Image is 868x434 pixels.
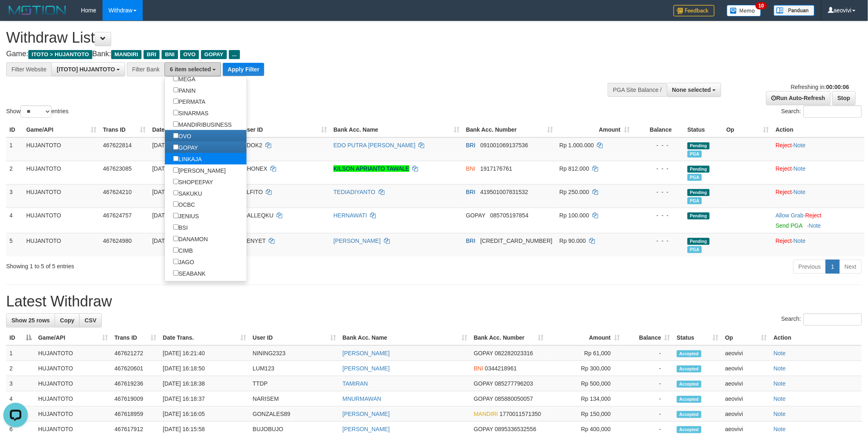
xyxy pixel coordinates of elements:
[826,84,849,90] strong: 00:00:06
[6,62,51,76] div: Filter Website
[165,256,202,267] label: JAGO
[160,407,249,422] td: [DATE] 16:16:05
[674,5,715,16] img: Feedback.jpg
[103,142,132,148] span: 467622814
[774,365,786,372] a: Note
[727,5,761,16] img: Button%20Memo.svg
[165,222,196,233] label: BSI
[839,260,862,274] a: Next
[343,395,381,402] a: MNURMAWAN
[152,142,194,148] span: [DATE] 16:20:32
[165,85,204,96] label: PANIN
[173,133,178,138] input: OVO
[547,391,623,407] td: Rp 134,000
[474,365,483,372] span: BNI
[28,50,92,59] span: ITOTO > HUJANTOTO
[722,376,770,391] td: aeovivi
[152,189,194,195] span: [DATE] 16:22:42
[103,238,132,244] span: 467624980
[111,50,142,59] span: MANDIRI
[55,313,80,327] a: Copy
[333,238,381,244] a: [PERSON_NAME]
[772,122,865,137] th: Action
[636,141,681,149] div: - - -
[677,396,701,403] span: Accepted
[832,91,856,105] a: Stop
[776,189,792,195] a: Reject
[173,190,178,196] input: SAKUKU
[485,365,517,372] span: Copy 0344218961 to clipboard
[160,376,249,391] td: [DATE] 16:18:38
[160,345,249,361] td: [DATE] 16:21:40
[165,119,240,130] label: MANDIRIBUSINESS
[243,238,266,244] span: KENYET
[826,260,840,274] a: 1
[343,411,390,417] a: [PERSON_NAME]
[623,407,674,422] td: -
[165,153,210,164] label: LINKAJA
[173,87,178,93] input: PANIN
[51,62,125,76] button: [ITOTO] HUJANTOTO
[173,76,178,81] input: MEGA
[103,189,132,195] span: 467624210
[173,110,178,115] input: SINARMAS
[688,246,702,253] span: Marked by aeovivi
[180,50,199,59] span: OVO
[772,184,865,208] td: ·
[688,197,702,204] span: Marked by aeovivi
[6,208,23,233] td: 4
[688,174,702,181] span: Marked by aeovivi
[722,345,770,361] td: aeovivi
[466,165,475,172] span: BNI
[165,233,216,244] label: DANAMON
[809,222,821,229] a: Note
[229,50,240,59] span: ...
[560,142,594,148] span: Rp 1.000.000
[249,330,339,345] th: User ID: activate to sort column ascending
[608,83,667,97] div: PGA Site Balance /
[684,122,723,137] th: Status
[547,376,623,391] td: Rp 500,000
[23,233,100,256] td: HUJANTOTO
[249,391,339,407] td: NARISEM
[772,161,865,184] td: ·
[85,317,96,324] span: CSV
[480,238,553,244] span: Copy 575901012313536 to clipboard
[333,165,409,172] a: KILSON APRIANTO TAWALE
[774,411,786,417] a: Note
[6,137,23,161] td: 1
[57,66,115,73] span: [ITOTO] HUJANTOTO
[776,212,804,219] a: Allow Grab
[6,330,35,345] th: ID: activate to sort column descending
[474,426,493,432] span: GOPAY
[770,330,862,345] th: Action
[495,350,533,356] span: Copy 082282023316 to clipboard
[688,189,710,196] span: Pending
[636,188,681,196] div: - - -
[343,426,390,432] a: [PERSON_NAME]
[173,144,178,150] input: GOPAY
[804,313,862,326] input: Search:
[343,380,368,387] a: TAMIRAN
[722,361,770,376] td: aeovivi
[103,212,132,219] span: 467624757
[6,122,23,137] th: ID
[636,211,681,219] div: - - -
[677,426,701,433] span: Accepted
[223,63,264,76] button: Apply Filter
[623,330,674,345] th: Balance: activate to sort column ascending
[560,212,589,219] span: Rp 100.000
[249,345,339,361] td: NINING2323
[173,236,178,241] input: DANAMON
[173,259,178,264] input: JAGO
[6,293,862,310] h1: Latest Withdraw
[333,189,375,195] a: TEDIADIYANTO
[333,212,367,219] a: HERNAWATI
[636,164,681,173] div: - - -
[6,313,55,327] a: Show 25 rows
[474,350,493,356] span: GOPAY
[776,142,792,148] a: Reject
[667,83,722,97] button: None selected
[774,395,786,402] a: Note
[23,122,100,137] th: Game/API: activate to sort column ascending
